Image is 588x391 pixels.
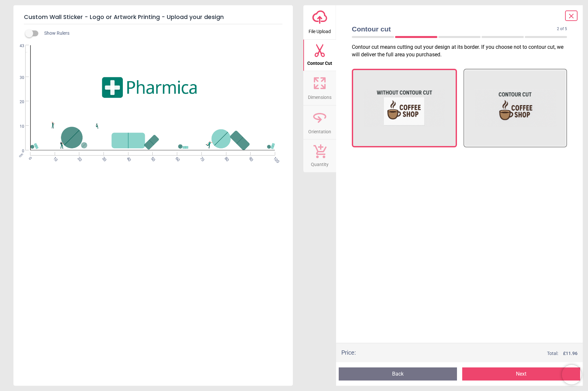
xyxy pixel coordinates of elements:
span: 80 [223,156,227,160]
iframe: Brevo live chat [562,365,581,384]
span: 60 [174,156,178,160]
span: 30 [12,75,24,81]
button: Orientation [303,105,336,140]
span: £ [563,350,578,357]
h5: Custom Wall Sticker - Logo or Artwork Printing - Upload your design [24,10,282,24]
span: 50 [150,156,154,160]
span: 10 [52,156,56,160]
div: Price : [341,348,356,357]
button: Next [462,367,580,381]
span: 30 [101,156,105,160]
button: Dimensions [303,71,336,105]
span: Contour Cut [307,57,332,67]
span: 40 [125,156,129,160]
span: 0 [12,148,24,154]
span: Quantity [311,158,329,168]
span: Orientation [308,125,331,135]
span: Dimensions [308,91,332,101]
span: 2 of 5 [557,26,567,32]
span: 90 [247,156,252,160]
span: 43 [12,43,24,49]
span: 20 [76,156,80,160]
img: Without contour cut [363,75,446,141]
img: With contour cut [474,75,557,141]
span: 100 [272,156,276,160]
button: Contour Cut [303,40,336,71]
span: 10 [12,124,24,129]
span: 0 [27,156,31,160]
div: Total: [366,350,578,357]
span: Contour cut [352,24,557,34]
span: 11.96 [566,351,578,356]
span: File Upload [309,25,331,35]
button: File Upload [303,5,336,39]
button: Back [339,367,457,381]
button: Quantity [303,140,336,172]
div: Show Rulers [29,29,293,37]
span: cm [18,152,24,158]
p: Contour cut means cutting out your design at its border. If you choose not to contour cut, we wil... [352,44,572,58]
span: 70 [199,156,203,160]
span: 20 [12,99,24,105]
